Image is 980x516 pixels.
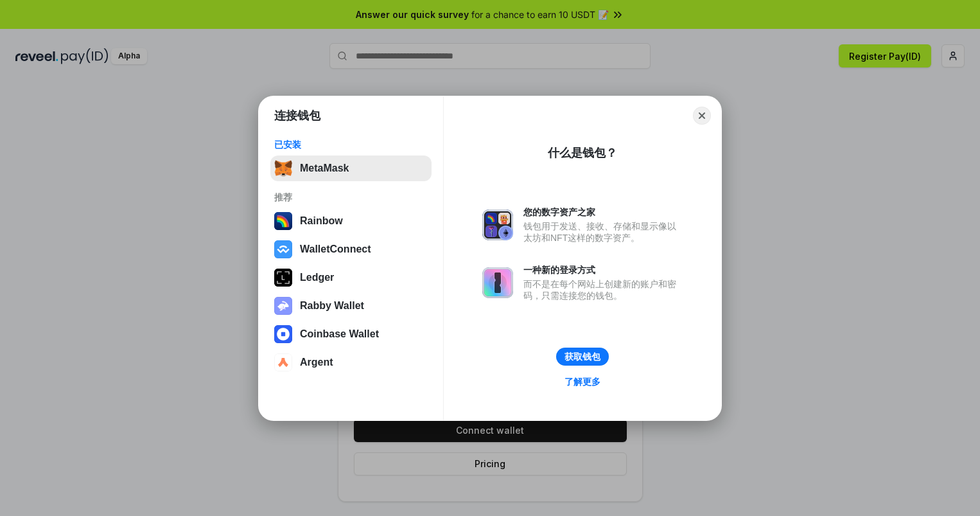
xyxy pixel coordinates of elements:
div: MetaMask [300,163,349,174]
button: MetaMask [270,156,432,181]
button: Close [693,107,711,125]
div: 已安装 [274,139,428,150]
img: svg+xml,%3Csvg%20xmlns%3D%22http%3A%2F%2Fwww.w3.org%2F2000%2Fsvg%22%20width%3D%2228%22%20height%3... [274,269,292,287]
div: 一种新的登录方式 [523,264,683,276]
img: svg+xml,%3Csvg%20width%3D%2228%22%20height%3D%2228%22%20viewBox%3D%220%200%2028%2028%22%20fill%3D... [274,240,292,258]
h1: 连接钱包 [274,108,320,123]
div: 而不是在每个网站上创建新的账户和密码，只需连接您的钱包。 [523,278,683,301]
img: svg+xml,%3Csvg%20width%3D%22120%22%20height%3D%22120%22%20viewBox%3D%220%200%20120%20120%22%20fil... [274,212,292,230]
div: 获取钱包 [564,351,600,362]
div: Rabby Wallet [300,300,364,312]
div: WalletConnect [300,244,371,255]
div: Coinbase Wallet [300,328,379,340]
img: svg+xml,%3Csvg%20fill%3D%22none%22%20height%3D%2233%22%20viewBox%3D%220%200%2035%2033%22%20width%... [274,159,292,177]
div: Rainbow [300,215,343,227]
img: svg+xml,%3Csvg%20width%3D%2228%22%20height%3D%2228%22%20viewBox%3D%220%200%2028%2028%22%20fill%3D... [274,325,292,343]
button: Rainbow [270,208,432,234]
img: svg+xml,%3Csvg%20width%3D%2228%22%20height%3D%2228%22%20viewBox%3D%220%200%2028%2028%22%20fill%3D... [274,353,292,371]
button: Coinbase Wallet [270,321,432,347]
div: 了解更多 [564,376,600,387]
div: 您的数字资产之家 [523,206,683,218]
div: Ledger [300,272,334,283]
button: 获取钱包 [556,348,609,366]
button: Argent [270,350,432,375]
a: 了解更多 [557,373,608,390]
img: svg+xml,%3Csvg%20xmlns%3D%22http%3A%2F%2Fwww.w3.org%2F2000%2Fsvg%22%20fill%3D%22none%22%20viewBox... [274,297,292,315]
img: svg+xml,%3Csvg%20xmlns%3D%22http%3A%2F%2Fwww.w3.org%2F2000%2Fsvg%22%20fill%3D%22none%22%20viewBox... [482,267,513,298]
div: 什么是钱包？ [548,145,617,161]
img: svg+xml,%3Csvg%20xmlns%3D%22http%3A%2F%2Fwww.w3.org%2F2000%2Fsvg%22%20fill%3D%22none%22%20viewBox... [482,209,513,240]
button: Ledger [270,265,432,290]
div: Argent [300,357,333,368]
div: 推荐 [274,191,428,203]
button: WalletConnect [270,236,432,262]
button: Rabby Wallet [270,293,432,319]
div: 钱包用于发送、接收、存储和显示像以太坊和NFT这样的数字资产。 [523,220,683,244]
